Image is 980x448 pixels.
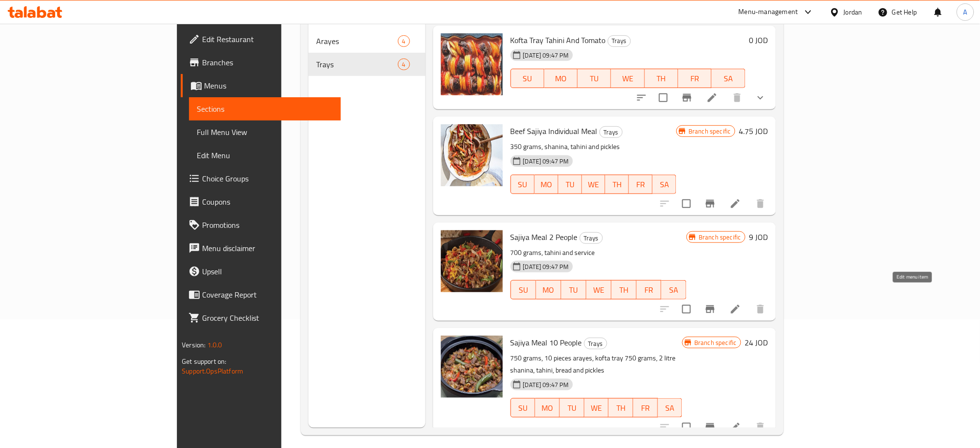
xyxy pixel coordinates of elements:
[562,178,578,192] span: TU
[749,86,772,109] button: show more
[730,198,741,209] a: Edit menu item
[600,126,623,138] div: Trays
[699,192,722,215] button: Branch-specific-item
[189,97,341,120] a: Sections
[585,398,609,418] button: WE
[511,398,536,418] button: SU
[676,299,697,319] span: Select to update
[675,86,699,109] button: Branch-specific-item
[755,92,766,104] svg: Show Choices
[202,57,333,68] span: Branches
[316,59,398,70] span: Trays
[181,74,341,97] a: Menus
[197,149,333,161] span: Edit Menu
[682,72,708,86] span: FR
[649,72,674,86] span: TH
[653,88,673,108] span: Select to update
[181,28,341,51] a: Edit Restaurant
[511,335,582,350] span: Sajiya Meal 10 People
[564,401,581,415] span: TU
[580,233,602,244] span: Trays
[630,86,653,109] button: sort-choices
[181,167,341,190] a: Choice Groups
[565,283,583,297] span: TU
[584,338,607,349] div: Trays
[316,35,398,47] div: Arayes
[612,280,637,299] button: TH
[657,178,673,192] span: SA
[749,192,772,215] button: delete
[695,233,745,242] span: Branch specific
[535,175,558,194] button: MO
[202,173,333,184] span: Choice Groups
[511,230,578,244] span: Sajiya Meal 2 People
[548,72,574,86] span: MO
[716,72,741,86] span: SA
[519,380,573,389] span: [DATE] 09:47 PM
[544,69,578,88] button: MO
[515,401,532,415] span: SU
[515,72,541,86] span: SU
[605,175,629,194] button: TH
[540,283,557,297] span: MO
[749,298,772,321] button: delete
[511,33,606,47] span: Kofta Tray Tahini And Tomato
[398,37,410,46] span: 4
[181,260,341,283] a: Upsell
[202,289,333,300] span: Coverage Report
[519,157,573,166] span: [DATE] 09:47 PM
[207,339,222,351] span: 1.0.0
[181,306,341,329] a: Grocery Checklist
[197,126,333,138] span: Full Menu View
[182,365,243,377] a: Support.OpsPlatform
[641,283,658,297] span: FR
[609,178,625,192] span: TH
[633,398,658,418] button: FR
[536,280,561,299] button: MO
[308,30,425,53] div: Arayes4
[678,69,712,88] button: FR
[511,69,544,88] button: SU
[511,280,536,299] button: SU
[202,33,333,45] span: Edit Restaurant
[519,51,573,60] span: [DATE] 09:47 PM
[441,336,503,398] img: Sajiya Meal 10 People
[441,124,503,186] img: Beef Sajiya Individual Meal
[182,339,205,351] span: Version:
[181,51,341,74] a: Branches
[561,280,586,299] button: TU
[608,35,631,47] div: Trays
[182,355,226,368] span: Get support on:
[441,230,503,292] img: Sajiya Meal 2 People
[539,178,555,192] span: MO
[535,398,560,418] button: MO
[609,398,633,418] button: TH
[749,416,772,439] button: delete
[661,280,687,299] button: SA
[398,60,410,69] span: 4
[745,336,768,349] h6: 24 JOD
[580,232,603,244] div: Trays
[189,120,341,144] a: Full Menu View
[398,35,410,47] div: items
[539,401,556,415] span: MO
[202,266,333,277] span: Upsell
[519,262,573,271] span: [DATE] 09:47 PM
[739,124,768,138] h6: 4.75 JOD
[615,72,641,86] span: WE
[739,6,798,18] div: Menu-management
[398,59,410,70] div: items
[676,194,697,214] span: Select to update
[197,103,333,115] span: Sections
[726,86,749,109] button: delete
[712,69,745,88] button: SA
[202,196,333,208] span: Coupons
[578,69,611,88] button: TU
[202,312,333,324] span: Grocery Checklist
[645,69,678,88] button: TH
[308,53,425,76] div: Trays4
[511,124,598,138] span: Beef Sajiya Individual Meal
[588,401,605,415] span: WE
[685,127,734,136] span: Branch specific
